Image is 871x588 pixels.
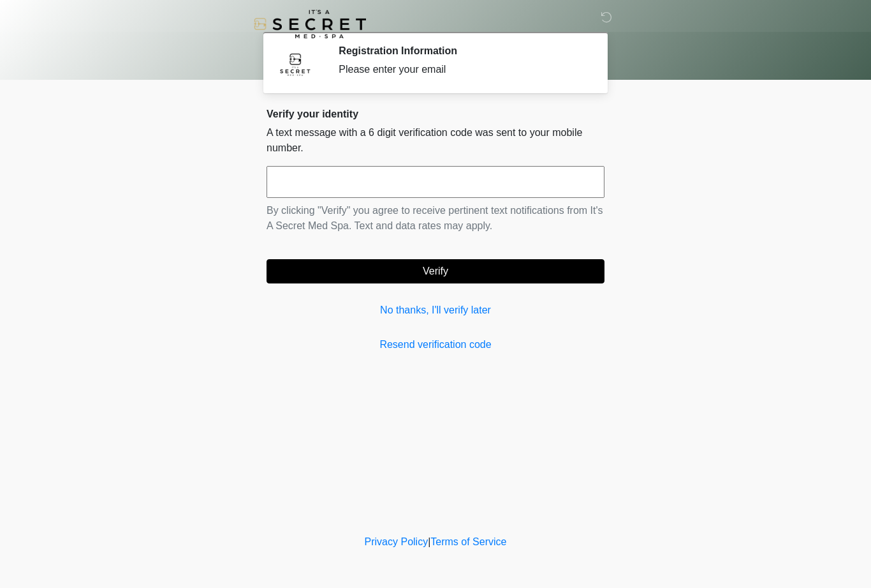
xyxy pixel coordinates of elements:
a: Privacy Policy [365,536,428,547]
a: Terms of Service [430,536,506,547]
h2: Registration Information [339,45,585,57]
a: | [428,536,430,547]
p: By clicking "Verify" you agree to receive pertinent text notifications from It's A Secret Med Spa... [267,203,604,234]
p: A text message with a 6 digit verification code was sent to your mobile number. [267,125,604,156]
img: Agent Avatar [276,45,314,83]
button: Verify [267,259,604,283]
a: Resend verification code [267,337,604,352]
div: Please enter your email [339,62,585,77]
a: No thanks, I'll verify later [267,303,604,318]
h2: Verify your identity [267,108,604,120]
img: It's A Secret Med Spa Logo [254,10,366,38]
